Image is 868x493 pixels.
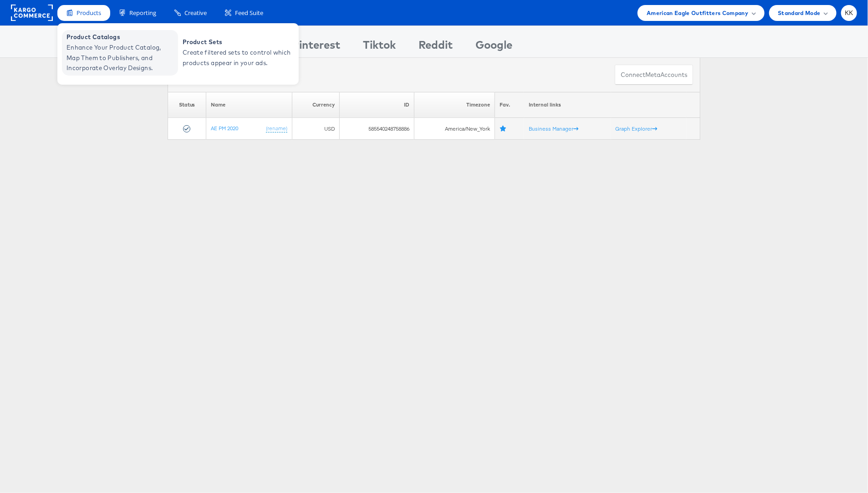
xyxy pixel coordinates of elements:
a: Business Manager [529,125,578,132]
span: American Eagle Outfitters Company [647,8,748,18]
span: Product Sets [183,37,292,47]
span: Reporting [129,9,156,17]
a: Product Catalogs Enhance Your Product Catalog, Map Them to Publishers, and Incorporate Overlay De... [62,30,178,76]
div: Tiktok [363,37,396,57]
div: Reddit [419,37,453,57]
span: Product Catalogs [66,32,176,42]
span: Create filtered sets to control which products appear in your ads. [183,47,292,68]
td: America/New_York [414,118,495,140]
a: AE PM 2020 [211,125,238,132]
th: Status [168,92,206,118]
th: Timezone [414,92,495,118]
span: Enhance Your Product Catalog, Map Them to Publishers, and Incorporate Overlay Designs. [66,42,176,73]
th: Currency [292,92,339,118]
td: USD [292,118,339,140]
a: Graph Explorer [616,125,658,132]
a: Product Sets Create filtered sets to control which products appear in your ads. [178,30,294,76]
th: Name [206,92,292,118]
a: (rename) [266,125,287,132]
div: Pinterest [292,37,340,57]
span: KK [845,10,853,16]
span: Products [77,9,101,17]
span: Standard Mode [778,8,821,18]
th: ID [339,92,414,118]
button: ConnectmetaAccounts [615,65,693,85]
span: Feed Suite [235,9,263,17]
div: Google [475,37,512,57]
span: Creative [184,9,207,17]
td: 585540248758886 [339,118,414,140]
span: meta [645,71,660,79]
